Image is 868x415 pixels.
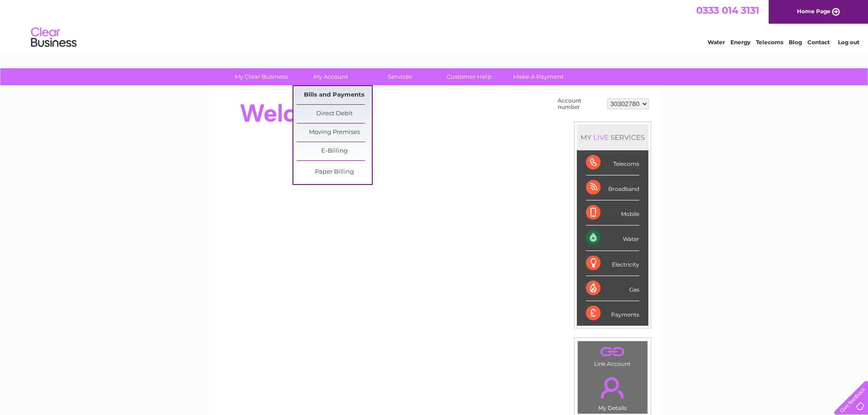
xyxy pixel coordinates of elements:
div: Broadband [586,175,639,200]
td: My Details [577,369,648,414]
a: Telecoms [756,39,783,46]
div: Water [586,225,639,251]
div: Clear Business is a trading name of Verastar Limited (registered in [GEOGRAPHIC_DATA] No. 3667643... [219,5,650,44]
a: Log out [838,39,859,46]
a: Blog [789,39,802,46]
a: Bills and Payments [297,86,372,104]
a: Customer Help [431,68,507,85]
a: Direct Debit [297,105,372,123]
a: Contact [807,39,830,46]
a: Moving Premises [297,123,372,142]
div: Telecoms [586,150,639,175]
div: LIVE [591,133,611,142]
a: My Account [293,68,368,85]
a: Services [362,68,437,85]
a: 0333 014 3131 [696,5,759,16]
img: logo.png [31,24,77,51]
a: My Clear Business [224,68,299,85]
td: Link Account [577,341,648,369]
a: . [580,372,645,404]
a: . [580,343,645,359]
div: Mobile [586,200,639,225]
div: MY SERVICES [577,124,648,150]
div: Electricity [586,251,639,276]
a: Water [708,39,725,46]
a: Make A Payment [501,68,576,85]
a: Paper Billing [297,163,372,181]
div: Gas [586,276,639,301]
a: E-Billing [297,142,372,160]
a: Energy [730,39,750,46]
div: Payments [586,301,639,326]
td: Account number [555,95,605,113]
